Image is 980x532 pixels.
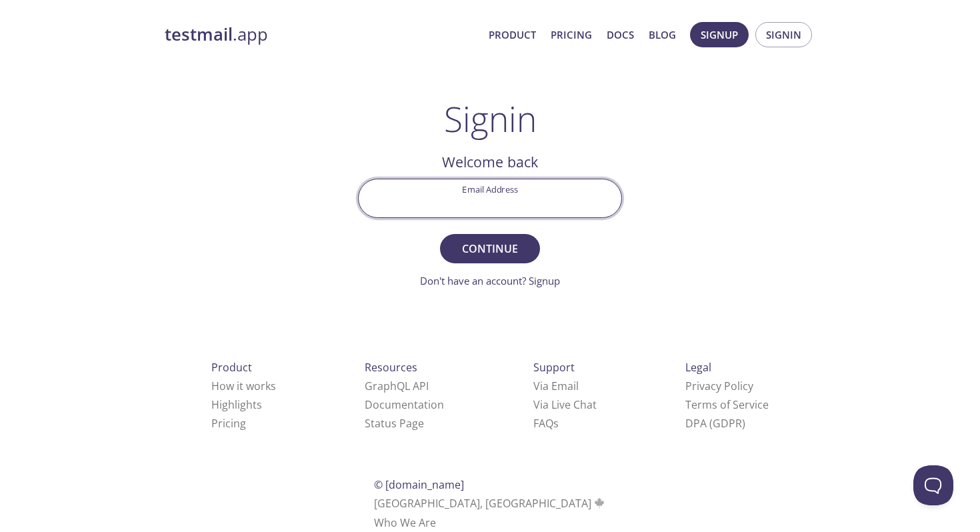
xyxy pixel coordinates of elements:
[211,416,246,431] a: Pricing
[444,99,537,139] h1: Signin
[690,22,749,47] button: Signup
[533,397,597,412] a: Via Live Chat
[365,379,429,393] a: GraphQL API
[165,23,233,46] strong: testmail
[553,416,559,431] span: s
[649,26,676,43] a: Blog
[755,22,812,47] button: Signin
[455,239,525,258] span: Continue
[165,23,478,46] a: testmail.app
[533,416,559,431] a: FAQ
[533,360,575,375] span: Support
[701,26,738,43] span: Signup
[685,379,753,393] a: Privacy Policy
[365,416,424,431] a: Status Page
[533,379,579,393] a: Via Email
[440,234,540,263] button: Continue
[358,151,622,173] h2: Welcome back
[211,397,262,412] a: Highlights
[551,26,592,43] a: Pricing
[420,274,560,287] a: Don't have an account? Signup
[685,360,711,375] span: Legal
[607,26,634,43] a: Docs
[365,360,417,375] span: Resources
[489,26,536,43] a: Product
[685,416,745,431] a: DPA (GDPR)
[211,379,276,393] a: How it works
[374,496,607,511] span: [GEOGRAPHIC_DATA], [GEOGRAPHIC_DATA]
[913,465,953,505] iframe: Help Scout Beacon - Open
[766,26,801,43] span: Signin
[685,397,769,412] a: Terms of Service
[374,515,436,530] a: Who We Are
[374,477,464,492] span: © [DOMAIN_NAME]
[211,360,252,375] span: Product
[365,397,444,412] a: Documentation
